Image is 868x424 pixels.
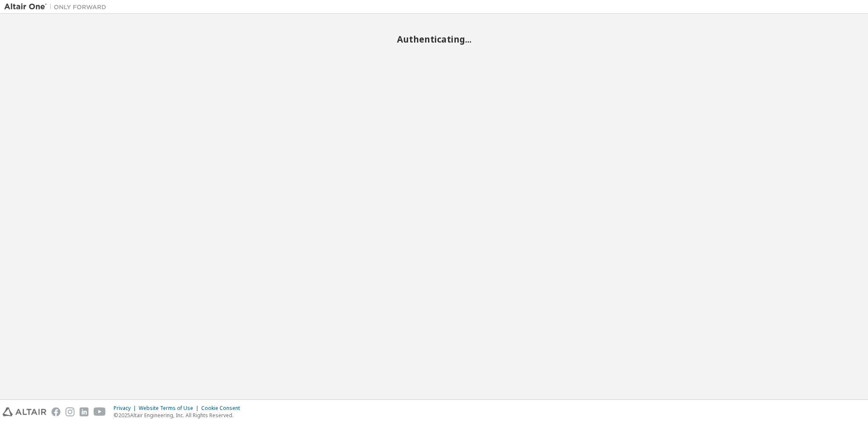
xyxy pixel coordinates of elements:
img: facebook.svg [51,407,60,416]
div: Privacy [114,405,139,412]
img: linkedin.svg [80,407,89,416]
p: © 2025 Altair Engineering, Inc. All Rights Reserved. [114,412,245,419]
img: Altair One [4,3,111,11]
div: Cookie Consent [201,405,245,412]
img: instagram.svg [66,407,74,416]
h2: Authenticating... [4,34,864,45]
div: Website Terms of Use [139,405,201,412]
img: youtube.svg [94,407,106,416]
img: altair_logo.svg [3,407,46,416]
